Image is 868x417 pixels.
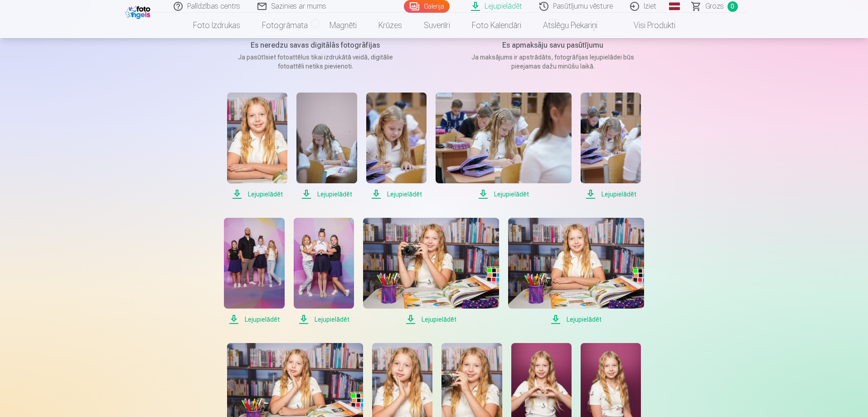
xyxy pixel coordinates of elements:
h5: Es neredzu savas digitālās fotogrāfijas [229,40,402,51]
a: Atslēgu piekariņi [532,13,608,38]
img: /fa1 [125,4,153,19]
a: Lejupielādēt [366,93,427,200]
p: Ja pasūtīsiet fotoattēlus tikai izdrukātā veidā, digitālie fotoattēli netiks pievienoti. [229,53,402,71]
span: Lejupielādēt [224,314,284,325]
a: Lejupielādēt [363,218,499,325]
a: Krūzes [368,13,413,38]
a: Lejupielādēt [581,93,641,200]
a: Foto kalendāri [461,13,532,38]
span: 0 [727,1,738,12]
p: Ja maksājums ir apstrādāts, fotogrāfijas lejupielādei būs pieejamas dažu minūšu laikā. [467,53,639,71]
a: Foto izdrukas [182,13,251,38]
a: Lejupielādēt [224,218,284,325]
a: Lejupielādēt [508,218,644,325]
a: Lejupielādēt [294,218,354,325]
span: Grozs [705,1,724,12]
span: Lejupielādēt [296,189,357,200]
span: Lejupielādēt [508,314,644,325]
span: Lejupielādēt [363,314,499,325]
a: Lejupielādēt [227,93,287,200]
span: Lejupielādēt [366,189,427,200]
a: Lejupielādēt [296,93,357,200]
a: Suvenīri [413,13,461,38]
a: Fotogrāmata [251,13,319,38]
span: Lejupielādēt [294,314,354,325]
a: Visi produkti [608,13,686,38]
span: Lejupielādēt [581,189,641,200]
h5: Es apmaksāju savu pasūtījumu [467,40,639,51]
span: Lejupielādēt [436,189,572,200]
a: Lejupielādēt [436,93,572,200]
span: Lejupielādēt [227,189,287,200]
a: Magnēti [319,13,368,38]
